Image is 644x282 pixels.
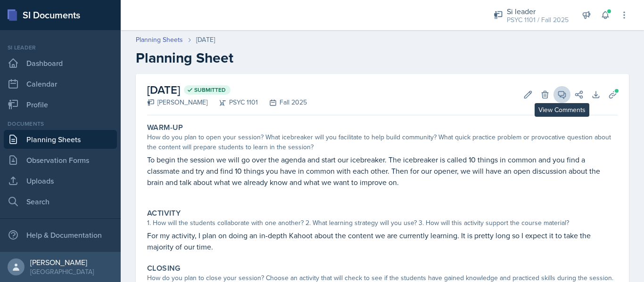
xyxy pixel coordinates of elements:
label: Closing [147,264,181,273]
span: Submitted [194,86,226,94]
div: [DATE] [196,35,215,45]
a: Planning Sheets [136,35,183,45]
div: Si leader [4,43,117,52]
div: 1. How will the students collaborate with one another? 2. What learning strategy will you use? 3.... [147,218,618,228]
div: Si leader [507,6,569,17]
label: Warm-Up [147,123,183,132]
a: Search [4,192,117,211]
p: To begin the session we will go over the agenda and start our icebreaker. The icebreaker is calle... [147,154,618,188]
div: Documents [4,120,117,128]
h2: [DATE] [147,81,307,98]
div: [GEOGRAPHIC_DATA] [30,267,94,276]
a: Profile [4,95,117,114]
a: Planning Sheets [4,130,117,149]
a: Observation Forms [4,151,117,169]
a: Calendar [4,74,117,93]
div: [PERSON_NAME] [147,97,207,107]
div: Fall 2025 [258,97,307,107]
div: Help & Documentation [4,226,117,244]
div: PSYC 1101 / Fall 2025 [507,15,569,25]
a: Dashboard [4,54,117,73]
div: How do you plan to open your session? What icebreaker will you facilitate to help build community... [147,132,618,152]
div: [PERSON_NAME] [30,258,94,267]
button: View Comments [553,86,570,103]
div: PSYC 1101 [207,97,258,107]
h2: Planning Sheet [136,49,629,66]
label: Activity [147,209,181,218]
p: For my activity, I plan on doing an in-depth Kahoot about the content we are currently learning. ... [147,230,618,252]
a: Uploads [4,171,117,190]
